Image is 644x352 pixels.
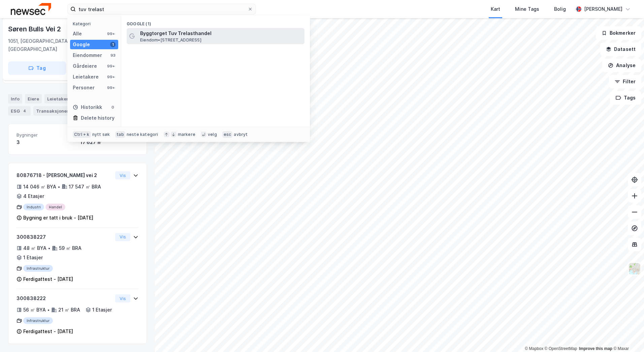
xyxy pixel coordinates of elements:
div: 48 ㎡ BYA [23,244,46,252]
div: 1051, [GEOGRAPHIC_DATA], [GEOGRAPHIC_DATA] [8,37,95,53]
div: Ctrl + k [73,131,91,138]
div: Leietakere [73,73,99,81]
div: 99+ [106,31,116,36]
div: markere [178,132,195,137]
div: Kategori [73,21,118,26]
button: Tag [8,61,66,75]
div: • [58,184,60,189]
div: 99+ [106,63,116,69]
div: 4 [21,108,28,114]
input: Søk på adresse, matrikkel, gårdeiere, leietakere eller personer [76,4,248,14]
img: newsec-logo.f6e21ccffca1b3a03d2d.png [11,3,51,15]
div: Mine Tags [515,5,539,13]
div: esc [222,131,233,138]
div: Bygning er tatt i bruk - [DATE] [23,214,93,222]
div: avbryt [234,132,248,137]
button: Vis [115,233,130,241]
div: • [47,307,50,313]
div: Eiere [25,94,42,104]
div: Info [8,94,22,104]
div: nytt søk [92,132,110,137]
div: Bolig [554,5,566,13]
div: Kart [491,5,500,13]
button: Vis [115,171,130,179]
div: 1 [110,42,116,47]
div: tab [115,131,125,138]
a: OpenStreetMap [545,346,577,351]
div: 14 046 ㎡ BYA [23,183,56,191]
iframe: Chat Widget [610,320,644,352]
div: Eiendommer [73,51,102,59]
div: Kontrollprogram for chat [610,320,644,352]
button: Datasett [600,42,641,56]
div: 1 Etasjer [23,254,43,262]
span: Byggtorget Tuv Trelasthandel [140,29,302,37]
div: 99+ [106,74,116,80]
span: Bygninger [17,132,75,138]
div: Gårdeiere [73,62,97,70]
div: 300838227 [17,233,112,241]
div: 0 [110,105,116,110]
a: Mapbox [525,346,543,351]
div: Historikk [73,103,102,111]
div: 1 Etasjer [92,306,112,314]
div: velg [208,132,217,137]
div: [PERSON_NAME] [584,5,622,13]
button: Tags [610,91,641,105]
div: Ferdigattest - [DATE] [23,275,73,283]
div: Delete history [81,114,115,122]
div: 17 627 ㎡ [80,138,138,146]
div: 17 547 ㎡ BRA [69,183,101,191]
div: 300838222 [17,294,112,302]
div: 80876718 - [PERSON_NAME] vei 2 [17,171,112,179]
button: Filter [609,75,641,88]
div: Søren Bulls Vei 2 [8,24,62,34]
div: Personer [73,84,95,92]
button: Vis [115,294,130,302]
div: Google [73,40,90,49]
div: Transaksjoner [33,106,79,116]
img: Z [628,262,641,275]
span: Eiendom • [STREET_ADDRESS] [140,37,201,43]
div: 59 ㎡ BRA [59,244,82,252]
div: ESG [8,106,31,116]
a: Improve this map [579,346,612,351]
div: 4 Etasjer [23,192,44,200]
div: 56 ㎡ BYA [23,306,46,314]
button: Bokmerker [596,26,641,40]
div: Ferdigattest - [DATE] [23,327,73,335]
div: Leietakere [44,94,82,104]
div: 99+ [106,85,116,90]
div: 21 ㎡ BRA [58,306,80,314]
div: Google (1) [121,16,310,28]
div: • [48,245,51,251]
div: 3 [17,138,75,146]
div: 93 [110,53,116,58]
button: Analyse [602,59,641,72]
div: Alle [73,30,82,38]
div: neste kategori [127,132,158,137]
